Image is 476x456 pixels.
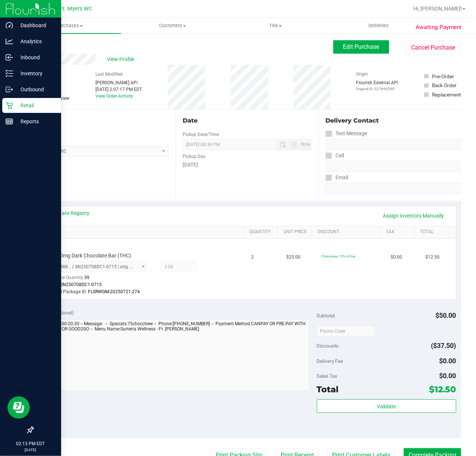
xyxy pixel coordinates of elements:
[7,396,30,419] iframe: Resource center
[356,79,398,92] div: Flourish External API
[96,86,142,93] div: [DATE] 2:07:17 PM EDT
[13,21,58,30] p: Dashboard
[96,94,133,99] a: View Order Activity
[6,54,13,61] inline-svg: Inbound
[356,86,398,92] p: Original ID: 327696290
[85,275,90,280] span: 39
[47,272,151,287] div: Available Quantity:
[325,161,461,172] input: Format: (999) 999-9999
[60,282,102,287] span: SN250708DC1-0715
[13,117,58,126] p: Reports
[317,339,339,352] span: Discounts
[386,229,412,235] a: Tax
[416,23,462,32] span: Awaiting Payment
[325,139,461,150] input: Format: (999) 999-9999
[96,71,123,77] label: Last Modified
[47,289,87,294] span: Original Package ID:
[122,22,224,29] span: Customers
[432,82,457,89] div: Back Order
[47,252,132,259] span: HT 100mg Dark Chocolate Bar (THC)
[317,358,343,364] span: Delivery Fee
[224,18,327,34] a: Tills
[6,70,13,77] inline-svg: Inventory
[33,116,169,125] div: Location
[378,209,449,222] a: Assign Inventory Manually
[432,91,461,98] div: Replacement
[333,40,389,54] button: Edit Purchase
[183,153,205,160] label: Pickup Day
[286,254,300,261] span: $25.00
[284,229,309,235] a: Unit Price
[356,71,368,77] label: Origin
[183,161,312,169] div: [DATE]
[18,18,121,34] a: Purchases
[420,229,445,235] a: Total
[183,116,312,125] div: Date
[377,403,396,409] span: Validate
[45,209,90,217] a: View State Registry
[3,440,58,447] p: 02:13 PM EDT
[425,254,439,261] span: $12.50
[252,254,254,261] span: 2
[431,342,456,349] span: ($37.50)
[317,399,456,413] button: Validate
[439,357,456,365] span: $0.00
[405,41,461,55] button: Cancel Purchase
[436,311,456,319] span: $50.00
[13,69,58,78] p: Inventory
[325,116,461,125] div: Delivery Contact
[183,131,219,138] label: Pickup Date/Time
[13,101,58,110] p: Retail
[429,384,456,395] span: $12.50
[321,254,355,258] span: 75chocchew: 75% off line
[88,289,140,294] span: FLSRWGM-20250721-274
[3,447,58,453] p: [DATE]
[325,150,344,161] label: Call
[413,6,462,12] span: Hi, [PERSON_NAME]!
[6,86,13,93] inline-svg: Outbound
[6,102,13,109] inline-svg: Retail
[18,22,121,29] span: Purchases
[325,128,367,139] label: Text Message
[343,43,379,50] span: Edit Purchase
[317,313,335,319] span: Subtotal
[249,229,275,235] a: Quantity
[121,18,224,34] a: Customers
[6,38,13,45] inline-svg: Analytics
[6,22,13,29] inline-svg: Dashboard
[318,229,377,235] a: Discount
[325,172,348,183] label: Email
[317,326,375,337] input: Promo Code
[327,18,431,34] a: Deliveries
[44,229,240,235] a: SKU
[13,85,58,94] p: Outbound
[439,372,456,380] span: $0.00
[96,79,142,86] div: [PERSON_NAME] API
[13,53,58,62] p: Inbound
[317,384,339,395] span: Total
[107,56,137,63] span: View Profile
[391,254,402,261] span: $0.00
[13,37,58,46] p: Analytics
[317,373,338,379] span: Sales Tax
[358,22,399,29] span: Deliveries
[60,6,92,12] span: Ft. Myers WC
[224,22,327,29] span: Tills
[6,118,13,125] inline-svg: Reports
[432,73,454,80] div: Pre-Order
